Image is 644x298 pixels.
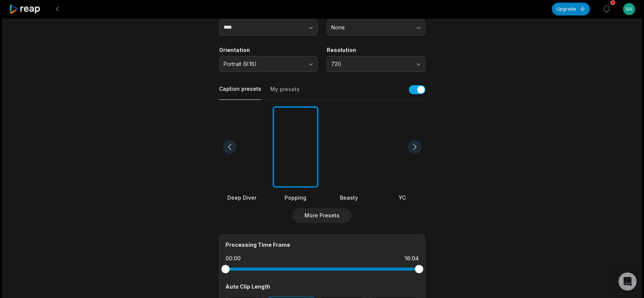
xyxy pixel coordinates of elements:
[292,208,352,223] button: More Presets
[331,24,410,31] span: None
[225,283,419,290] div: Auto Clip Length
[331,61,410,67] span: 720
[327,56,425,72] button: 720
[327,20,425,35] button: None
[327,47,425,53] label: Resolution
[618,272,636,290] div: Open Intercom Messenger
[273,194,318,202] div: Popping
[225,241,419,249] div: Processing Time Frame
[225,255,241,262] div: 00:00
[326,194,372,202] div: Beasty
[219,85,261,100] button: Caption presets
[405,255,419,262] div: 16:04
[270,86,300,100] button: My presets
[379,194,425,202] div: YC
[219,47,318,53] label: Orientation
[219,56,318,72] button: Portrait (9:16)
[219,194,265,202] div: Deep Diver
[224,61,303,67] span: Portrait (9:16)
[552,3,590,15] button: Upgrade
